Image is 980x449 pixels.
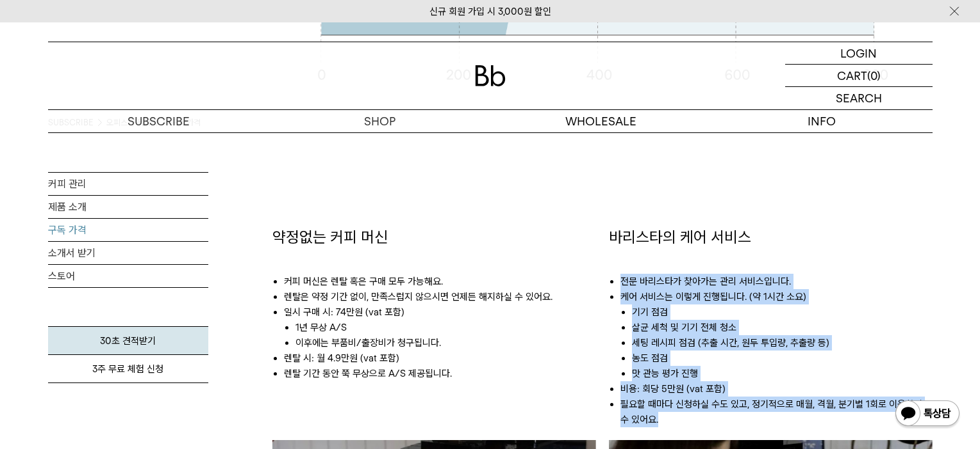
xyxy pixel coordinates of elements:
[867,65,881,86] p: (0)
[632,335,933,351] li: 세팅 레시피 점검 (추출 시간, 원두 투입량, 추출량 등)
[632,366,933,381] li: 맛 관능 평가 진행
[48,219,208,241] a: 구독 가격
[48,196,208,218] a: 제품 소개
[632,320,933,335] li: 살균 세척 및 기기 전체 청소
[269,110,490,132] a: SHOP
[284,274,596,289] li: 커피 머신은 렌탈 혹은 구매 모두 가능해요.
[48,173,208,195] a: 커피 관리
[48,326,208,355] a: 30초 견적받기
[632,351,933,366] li: 농도 점검
[837,65,867,86] p: CART
[711,110,933,132] p: INFO
[48,355,208,383] a: 3주 무료 체험 신청
[475,65,506,86] img: 로고
[284,289,596,304] li: 렌탈은 약정 기간 없이, 만족스럽지 않으시면 언제든 해지하실 수 있어요.
[490,110,711,132] p: WHOLESALE
[48,110,269,132] a: SUBSCRIBE
[48,265,208,287] a: 스토어
[295,320,596,335] li: 1년 무상 A/S
[295,335,596,351] li: 이후에는 부품비/출장비가 청구됩니다.
[620,381,933,397] li: 비용: 회당 5만원 (vat 포함)
[284,304,596,351] li: 일시 구매 시: 74만원 (vat 포함)
[48,242,208,264] a: 소개서 받기
[620,274,933,289] li: 전문 바리스타가 찾아가는 관리 서비스입니다.
[272,226,596,248] h3: 약정없는 커피 머신
[620,289,933,381] li: 케어 서비스는 이렇게 진행됩니다. (약 1시간 소요)
[894,399,961,430] img: 카카오톡 채널 1:1 채팅 버튼
[284,351,596,366] li: 렌탈 시: 월 4.9만원 (vat 포함)
[836,87,882,109] p: SEARCH
[620,397,933,427] li: 필요할 때마다 신청하실 수도 있고, 정기적으로 매월, 격월, 분기별 1회로 이용하실 수 있어요.
[284,366,596,381] li: 렌탈 기간 동안 쭉 무상으로 A/S 제공됩니다.
[632,304,933,320] li: 기기 점검
[785,65,933,87] a: CART (0)
[609,226,933,248] h3: 바리스타의 케어 서비스
[429,6,551,17] a: 신규 회원 가입 시 3,000원 할인
[785,42,933,65] a: LOGIN
[840,42,877,64] p: LOGIN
